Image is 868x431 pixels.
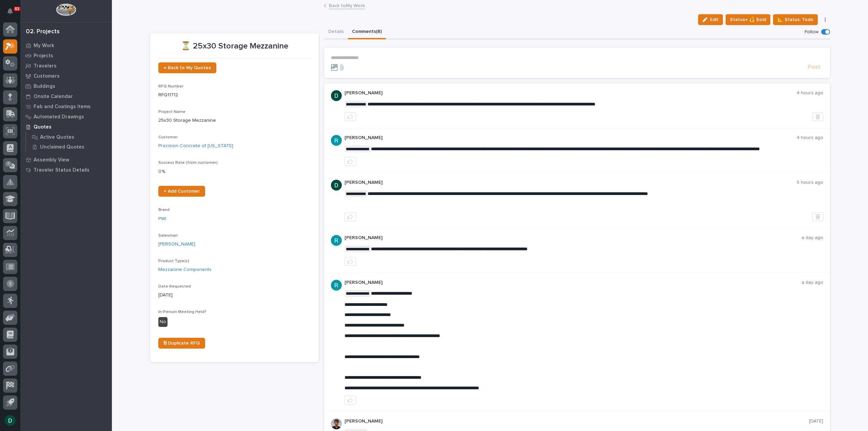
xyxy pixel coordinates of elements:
p: Buildings [34,83,55,90]
a: Customers [20,71,112,81]
p: [PERSON_NAME] [344,280,802,286]
button: users-avatar [3,413,17,428]
a: + Add Customer [158,186,205,197]
a: ← Back to My Quotes [158,62,216,73]
button: Post [805,63,823,71]
span: Status→ 💰 Sold [730,16,766,24]
button: like this post [344,257,356,266]
p: 25x30 Storage Mezzanine [158,117,311,124]
p: [DATE] [158,292,311,299]
button: like this post [344,212,356,221]
p: 4 hours ago [796,90,823,96]
a: PWI [158,215,166,222]
span: ← Back to My Quotes [164,65,211,70]
div: No [158,317,167,327]
span: Success Rate (from customer) [158,161,218,165]
p: 0 % [158,168,311,175]
img: Workspace Logo [56,3,76,16]
a: Precision Concrete of [US_STATE] [158,142,233,150]
a: Assembly View [20,155,112,165]
span: Product Type(s) [158,259,189,263]
p: Quotes [34,124,52,130]
p: Assembly View [34,157,69,163]
button: Edit [698,14,723,25]
p: [DATE] [809,418,823,424]
a: Fab and Coatings Items [20,101,112,112]
span: + Add Customer [164,189,200,194]
a: Travelers [20,61,112,71]
span: Salesman [158,234,178,238]
p: a day ago [802,280,823,286]
p: 83 [15,6,19,11]
button: Delete post [812,112,823,121]
button: Comments (8) [348,25,386,39]
span: Edit [710,17,718,23]
button: Status→ 💰 Sold [726,14,770,25]
p: Unclaimed Quotes [40,144,84,150]
div: 02. Projects [26,28,60,36]
span: Date Requested [158,285,191,289]
p: [PERSON_NAME] [344,418,809,424]
img: ACg8ocJgdhFn4UJomsYM_ouCmoNuTXbjHW0N3LU2ED0DpQ4pt1V6hA=s96-c [331,180,342,191]
p: Fab and Coatings Items [34,104,91,110]
a: ⎘ Duplicate RFQ [158,338,205,349]
p: Active Quotes [40,134,74,140]
p: Onsite Calendar [34,94,73,100]
span: 📐 Status: Todo [777,16,813,24]
p: Traveler Status Details [34,167,90,173]
button: like this post [344,396,356,405]
a: My Work [20,40,112,51]
img: ACg8ocLIQ8uTLu8xwXPI_zF_j4cWilWA_If5Zu0E3tOGGkFk=s96-c [331,135,342,146]
button: Notifications [3,4,17,18]
a: Onsite Calendar [20,91,112,101]
a: Buildings [20,81,112,91]
span: RFQ Number [158,84,183,89]
p: 4 hours ago [796,135,823,141]
div: Notifications83 [8,8,17,19]
a: Traveler Status Details [20,165,112,175]
p: [PERSON_NAME] [344,235,802,241]
span: ⎘ Duplicate RFQ [164,341,200,346]
p: ⏳ 25x30 Storage Mezzanine [158,41,311,51]
a: [PERSON_NAME] [158,241,195,248]
p: a day ago [802,235,823,241]
span: Post [808,63,821,71]
a: Back toMy Work [329,1,365,9]
a: Mezzanine Components [158,266,212,273]
p: Follow [805,29,818,35]
p: [PERSON_NAME] [344,90,796,96]
p: Travelers [34,63,57,69]
img: ACg8ocLIQ8uTLu8xwXPI_zF_j4cWilWA_If5Zu0E3tOGGkFk=s96-c [331,280,342,291]
span: In-Person Meeting Held? [158,310,206,314]
p: Projects [34,53,53,59]
a: Active Quotes [26,132,112,142]
a: Quotes [20,122,112,132]
p: 5 hours ago [797,180,823,185]
span: Project Name [158,110,185,114]
button: like this post [344,112,356,121]
p: Automated Drawings [34,114,84,120]
button: 📐 Status: Todo [773,14,818,25]
span: Brand [158,208,170,212]
span: Customer [158,135,178,139]
img: ACg8ocJgdhFn4UJomsYM_ouCmoNuTXbjHW0N3LU2ED0DpQ4pt1V6hA=s96-c [331,90,342,101]
p: My Work [34,43,54,49]
p: Customers [34,73,60,79]
p: [PERSON_NAME] [344,135,796,141]
img: ACg8ocLIQ8uTLu8xwXPI_zF_j4cWilWA_If5Zu0E3tOGGkFk=s96-c [331,235,342,246]
img: AOh14Gjx62Rlbesu-yIIyH4c_jqdfkUZL5_Os84z4H1p=s96-c [331,418,342,429]
a: Projects [20,51,112,61]
button: Delete post [812,212,823,221]
button: like this post [344,157,356,166]
button: Details [324,25,348,39]
a: Unclaimed Quotes [26,142,112,152]
p: RFQ11712 [158,92,311,99]
p: [PERSON_NAME] [344,180,797,185]
a: Automated Drawings [20,112,112,122]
